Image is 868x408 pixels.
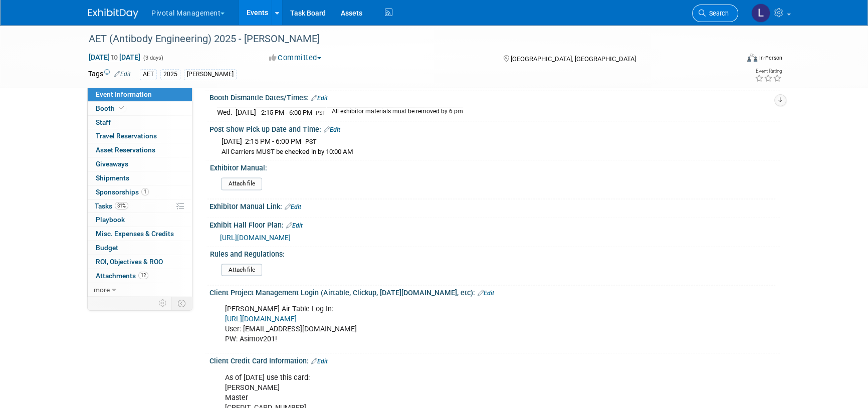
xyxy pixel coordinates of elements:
[236,107,256,118] td: [DATE]
[311,95,328,102] a: Edit
[96,230,174,238] span: Misc. Expenses & Credits
[96,118,111,126] span: Staff
[88,185,192,199] a: Sponsorships1
[510,55,635,63] span: [GEOGRAPHIC_DATA], [GEOGRAPHIC_DATA]
[96,188,149,196] span: Sponsorships
[209,218,780,231] div: Exhibit Hall Floor Plan:
[96,244,118,252] span: Budget
[88,269,192,283] a: Attachments12
[88,283,192,297] a: more
[115,202,128,210] span: 31%
[88,102,192,115] a: Booth
[209,90,780,103] div: Booth Dismantle Dates/Times:
[88,213,192,227] a: Playbook
[217,107,236,118] td: Wed.
[140,69,157,80] div: AET
[324,126,340,133] a: Edit
[209,122,780,135] div: Post Show Pick up Date and Time:
[220,234,291,242] a: [URL][DOMAIN_NAME]
[311,358,328,365] a: Edit
[218,299,670,349] div: [PERSON_NAME] Air Table Log In: User: [EMAIL_ADDRESS][DOMAIN_NAME] PW: Asimov201!
[88,9,138,19] img: ExhibitDay
[110,53,119,61] span: to
[209,285,780,298] div: Client Project Management Login (Airtable, Clickup, [DATE][DOMAIN_NAME], etc):
[326,107,463,118] td: All exhibitor materials must be removed by 6 pm
[88,157,192,171] a: Giveaways
[88,53,141,62] span: [DATE] [DATE]
[119,105,124,111] i: Booth reservation complete
[209,199,780,212] div: Exhibitor Manual Link:
[261,109,312,116] span: 2:15 PM - 6:00 PM
[114,71,131,78] a: Edit
[88,129,192,143] a: Travel Reservations
[285,203,301,211] a: Edit
[94,286,110,294] span: more
[88,116,192,129] a: Staff
[96,174,129,182] span: Shipments
[286,222,303,229] a: Edit
[88,255,192,269] a: ROI, Objectives & ROO
[142,55,163,61] span: (3 days)
[747,54,757,62] img: Format-Inperson.png
[692,5,738,22] a: Search
[96,258,163,266] span: ROI, Objectives & ROO
[184,69,237,80] div: [PERSON_NAME]
[96,160,128,168] span: Giveaways
[225,315,297,323] a: [URL][DOMAIN_NAME]
[96,104,126,112] span: Booth
[706,10,729,17] span: Search
[210,247,775,259] div: Rules and Regulations:
[266,53,325,63] button: Committed
[478,290,494,297] a: Edit
[305,138,317,145] span: PST
[172,297,192,310] td: Toggle Event Tabs
[222,147,772,157] div: All Carriers MUST be checked in by 10:00 AM
[88,227,192,241] a: Misc. Expenses & Credits
[751,4,770,23] img: Leslie Pelton
[154,297,172,310] td: Personalize Event Tab Strip
[88,143,192,157] a: Asset Reservations
[209,353,780,366] div: Client Credit Card Information:
[88,88,192,101] a: Event Information
[88,199,192,213] a: Tasks31%
[759,54,782,62] div: In-Person
[95,202,128,210] span: Tasks
[85,30,723,48] div: AET (Antibody Engineering) 2025 - [PERSON_NAME]
[88,69,131,80] td: Tags
[138,272,148,279] span: 12
[96,132,157,140] span: Travel Reservations
[679,52,782,67] div: Event Format
[96,216,125,224] span: Playbook
[96,272,148,280] span: Attachments
[160,69,180,80] div: 2025
[96,146,155,154] span: Asset Reservations
[755,69,782,74] div: Event Rating
[222,137,301,145] span: [DATE] 2:15 PM - 6:00 PM
[88,241,192,255] a: Budget
[316,110,326,116] span: PST
[88,171,192,185] a: Shipments
[141,188,149,195] span: 1
[210,160,775,173] div: Exhibitor Manual:
[96,90,152,98] span: Event Information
